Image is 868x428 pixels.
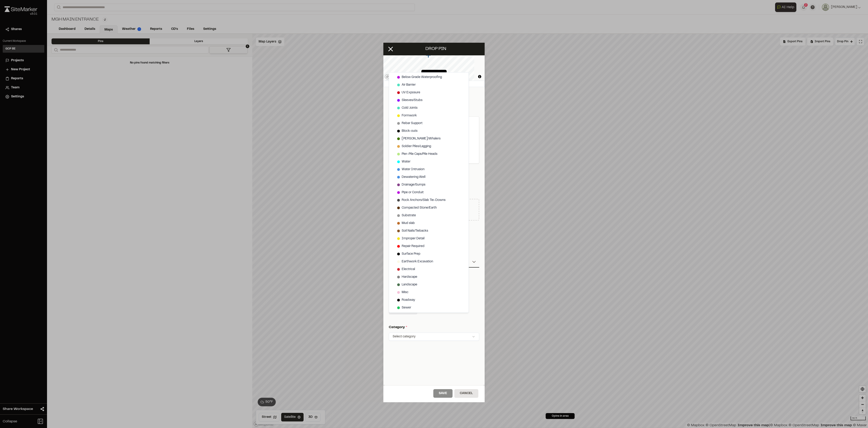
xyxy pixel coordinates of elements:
span: Air Barrier [402,82,416,87]
span: Surface Prep [402,252,420,256]
a: Improve this map [821,424,852,427]
span: Misc [402,290,408,295]
div: Map marker [426,52,432,58]
span: Block-outs [402,129,417,134]
a: Maxar [853,424,867,427]
span: Rock Anchors/Slab Tie-Downs [402,198,446,203]
span: Repair Required [402,244,425,249]
div: 50 ft [851,416,866,420]
span: Sewer [402,305,411,310]
span: Rebar Support [402,121,422,126]
span: Hardscape [402,275,417,280]
button: Zoom out [859,401,866,408]
button: Find my location [859,386,866,392]
span: Roadway [402,298,415,303]
span: Soldier Piles/Lagging [402,144,431,149]
span: Electrical [402,267,415,272]
button: Zoom in [859,395,866,401]
span: Sleeves/Stubs [402,98,422,103]
span: Cold Joints [402,106,417,111]
span: Substrate [402,213,416,218]
span: Below Grade Waterproofing [402,75,442,80]
span: Earthwork Excavation [402,259,433,264]
span: Compacted Stone/Earth [402,205,437,210]
span: Landscape [402,282,417,287]
span: Improper Detail [402,236,425,241]
span: UV Exposure [402,90,420,95]
span: Pier-Pile Caps/Pile Heads [402,152,437,157]
span: Pipe or Conduit [402,190,424,195]
span: Dewatering Well [402,175,425,180]
a: OpenStreetMap [705,424,736,427]
span: Water [402,159,410,164]
span: Drainage/Sumps [402,182,425,187]
span: [PERSON_NAME]/Whalers [402,136,441,141]
a: Mapbox logo [385,74,405,79]
div: | [687,423,867,428]
a: Map feedback [738,424,769,427]
button: Reset bearing to north [859,408,866,414]
a: Mapbox logo [254,421,274,427]
span: Soil Nails/Tiebacks [402,228,428,233]
span: Formwork [402,113,417,118]
a: OpenStreetMap [788,424,819,427]
button: Toggle attribution [477,74,482,79]
a: Mapbox [687,424,705,427]
span: Mud slab [402,221,415,226]
span: Water Intrusion [402,167,425,172]
a: Mapbox [770,424,788,427]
